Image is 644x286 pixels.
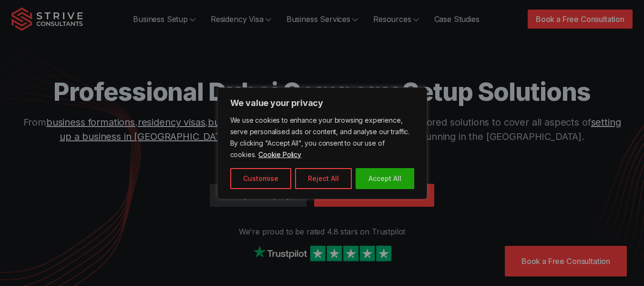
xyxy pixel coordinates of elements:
div: We value your privacy [217,87,427,199]
p: We use cookies to enhance your browsing experience, serve personalised ads or content, and analys... [230,115,414,160]
a: Cookie Policy [258,150,302,159]
button: Customise [230,168,291,189]
button: Reject All [295,168,352,189]
p: We value your privacy [230,97,414,109]
button: Accept All [356,168,414,189]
